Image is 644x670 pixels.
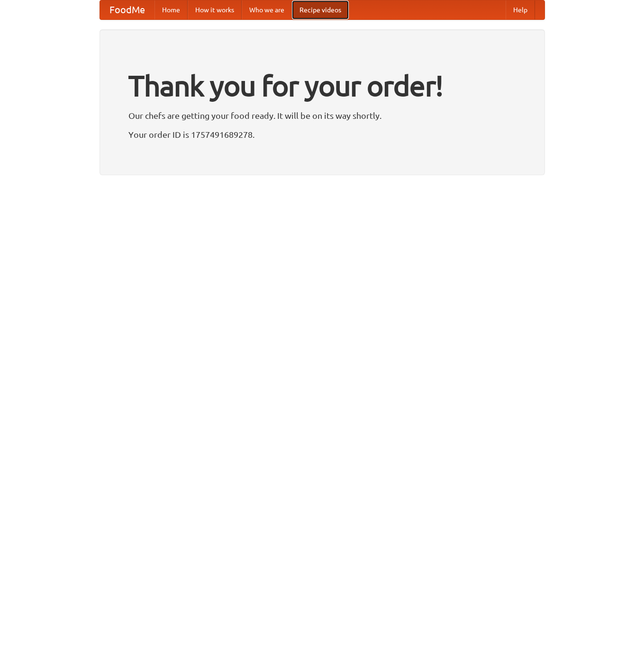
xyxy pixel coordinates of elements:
[128,108,516,123] p: Our chefs are getting your food ready. It will be on its way shortly.
[154,0,188,19] a: Home
[128,63,516,108] h1: Thank you for your order!
[128,127,516,142] p: Your order ID is 1757491689278.
[506,0,535,19] a: Help
[242,0,292,19] a: Who we are
[188,0,242,19] a: How it works
[100,0,154,19] a: FoodMe
[292,0,349,19] a: Recipe videos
